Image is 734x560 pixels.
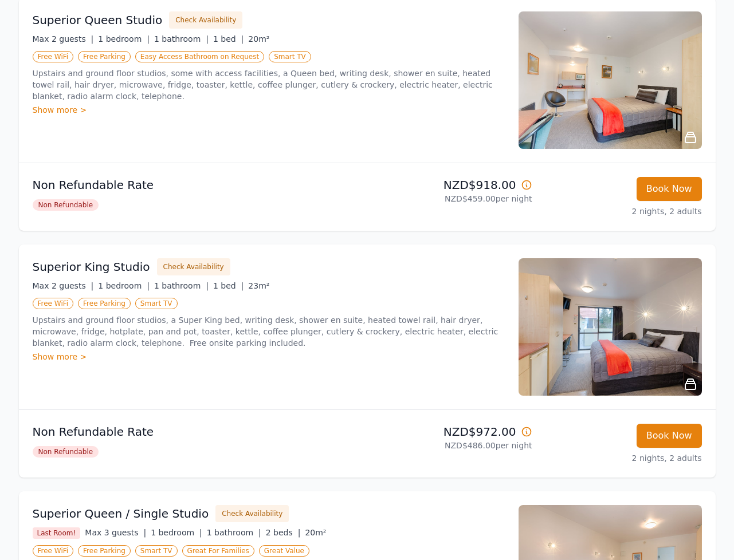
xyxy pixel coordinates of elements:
[157,258,230,275] button: Check Availability
[266,528,301,537] span: 2 beds |
[33,199,99,211] span: Non Refundable
[154,34,209,44] span: 1 bathroom |
[33,298,74,309] span: Free WiFi
[372,193,532,204] p: NZD$459.00 per night
[33,68,505,102] p: Upstairs and ground floor studios, some with access facilities, a Queen bed, writing desk, shower...
[33,259,150,275] h3: Superior King Studio
[33,51,74,62] span: Free WiFi
[33,34,94,44] span: Max 2 guests |
[98,34,150,44] span: 1 bedroom |
[78,51,131,62] span: Free Parking
[33,506,209,522] h3: Superior Queen / Single Studio
[33,12,163,28] h3: Superior Queen Studio
[154,281,209,290] span: 1 bathroom |
[305,528,326,537] span: 20m²
[33,446,99,458] span: Non Refundable
[637,424,702,448] button: Book Now
[85,528,146,537] span: Max 3 guests |
[207,528,261,537] span: 1 bathroom |
[372,177,532,193] p: NZD$918.00
[215,505,289,522] button: Check Availability
[135,298,178,309] span: Smart TV
[372,424,532,440] p: NZD$972.00
[33,351,505,362] div: Show more >
[78,545,131,557] span: Free Parking
[135,51,264,62] span: Easy Access Bathroom on Request
[33,527,81,539] span: Last Room!
[213,281,244,290] span: 1 bed |
[269,51,311,62] span: Smart TV
[169,11,242,29] button: Check Availability
[182,545,254,557] span: Great For Families
[248,281,269,290] span: 23m²
[33,424,363,440] p: Non Refundable Rate
[33,545,74,557] span: Free WiFi
[637,177,702,201] button: Book Now
[248,34,269,44] span: 20m²
[33,177,363,193] p: Non Refundable Rate
[98,281,150,290] span: 1 bedroom |
[33,104,505,116] div: Show more >
[151,528,202,537] span: 1 bedroom |
[135,545,178,557] span: Smart TV
[541,206,702,217] p: 2 nights, 2 adults
[541,452,702,464] p: 2 nights, 2 adults
[33,281,94,290] span: Max 2 guests |
[213,34,244,44] span: 1 bed |
[372,440,532,451] p: NZD$486.00 per night
[78,298,131,309] span: Free Parking
[33,314,505,349] p: Upstairs and ground floor studios, a Super King bed, writing desk, shower en suite, heated towel ...
[259,545,309,557] span: Great Value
